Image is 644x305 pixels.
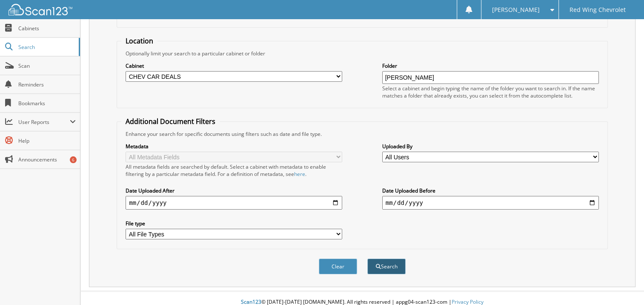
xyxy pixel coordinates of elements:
div: Optionally limit your search to a particular cabinet or folder [121,50,603,57]
label: Date Uploaded After [126,187,342,194]
span: Search [18,43,74,51]
span: Bookmarks [18,100,76,107]
span: Red Wing Chevrolet [570,7,626,12]
span: Scan [18,62,76,69]
button: Search [367,259,406,274]
div: 6 [70,156,77,163]
label: Folder [382,62,599,69]
span: Cabinets [18,25,76,32]
label: File type [126,220,342,227]
span: [PERSON_NAME] [492,7,540,12]
iframe: Chat Widget [601,264,644,305]
div: Enhance your search for specific documents using filters such as date and file type. [121,130,603,138]
label: Uploaded By [382,143,599,150]
label: Metadata [126,143,342,150]
div: All metadata fields are searched by default. Select a cabinet with metadata to enable filtering b... [126,163,342,178]
img: scan123-logo-white.svg [9,4,72,15]
span: User Reports [18,118,70,126]
legend: Location [121,36,157,46]
a: here [294,170,305,178]
label: Cabinet [126,62,342,69]
span: Reminders [18,81,76,88]
input: start [126,196,342,210]
span: Announcements [18,156,76,163]
button: Clear [319,259,357,274]
div: Select a cabinet and begin typing the name of the folder you want to search in. If the name match... [382,85,599,99]
span: Help [18,137,76,144]
legend: Additional Document Filters [121,117,220,126]
label: Date Uploaded Before [382,187,599,194]
input: end [382,196,599,210]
